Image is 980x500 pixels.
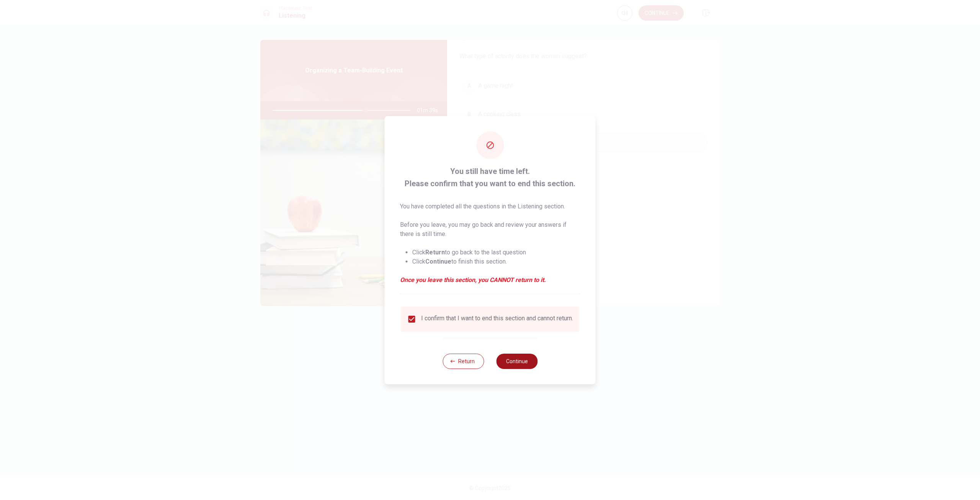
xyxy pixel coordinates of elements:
strong: Continue [425,258,451,265]
span: You still have time left. Please confirm that you want to end this section. [400,165,580,190]
li: Click to go back to the last question [412,248,580,257]
button: Continue [496,354,537,369]
div: I confirm that I want to end this section and cannot return. [421,315,573,324]
button: Return [443,354,484,369]
em: Once you leave this section, you CANNOT return to it. [400,275,580,285]
p: Before you leave, you may go back and review your answers if there is still time. [400,220,580,239]
li: Click to finish this section. [412,257,580,266]
strong: Return [425,249,445,256]
p: You have completed all the questions in the Listening section. [400,202,580,211]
